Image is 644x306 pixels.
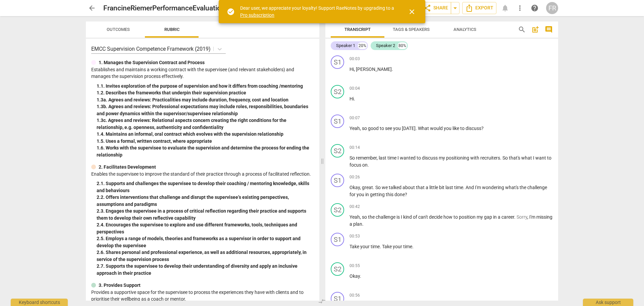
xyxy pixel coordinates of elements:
[502,155,509,161] span: So
[402,126,416,131] span: [DATE]
[350,174,360,180] span: 00:26
[354,67,356,72] span: ,
[350,145,360,150] span: 00:14
[452,126,460,131] span: like
[418,214,429,220] span: can't
[97,89,314,96] div: 1. 2. Describes the frameworks that underpin their supervision practice
[360,126,362,131] span: ,
[543,24,554,35] button: Show/Hide comments
[422,155,439,161] span: discuss
[451,4,459,12] span: arrow_drop_down
[527,214,529,220] span: ,
[462,2,496,14] button: Export
[536,214,552,220] span: missing
[350,96,354,101] span: Hi
[354,96,355,101] span: .
[453,214,459,220] span: to
[493,214,498,220] span: in
[97,131,314,138] div: 1. 4. Maintains an informal, oral contract which evolves with the supervision relationship
[423,4,431,12] span: share
[350,273,360,279] span: Okay
[420,2,451,14] button: Share
[350,56,360,62] span: 00:03
[97,263,314,276] div: 2. 7. Supports the supervisee to develop their understanding of diversity and apply an inclusive ...
[99,164,156,171] p: 2. Facilitates Development
[360,214,362,220] span: ,
[350,162,362,168] span: focus
[426,185,429,190] span: a
[97,235,314,249] div: 2. 5. Employs a range of models, theories and frameworks as a supervisor in order to support and ...
[521,155,533,161] span: what
[240,5,396,18] div: Dear user, we appreciate your loyalty! Support RaeNotes by upgrading to a
[403,214,413,220] span: kind
[91,171,314,178] p: Enables the supervisee to improve the standard of their practice through a process of facilitated...
[350,126,360,131] span: Yeah
[362,162,368,168] span: on
[583,299,633,306] div: Ask support
[465,4,493,12] span: Export
[402,185,416,190] span: about
[423,4,448,12] span: Share
[546,2,558,14] button: FR
[97,96,314,103] div: 1. 3a. Agrees and reviews: Practicalities may include duration, frequency, cost and location
[416,185,426,190] span: that
[227,8,235,16] span: check_circle
[429,214,443,220] span: decide
[389,185,402,190] span: talked
[397,155,400,161] span: I
[350,233,360,239] span: 00:53
[99,59,205,66] p: 1. Manages the Supervision Contract and Process
[350,204,360,210] span: 00:42
[336,42,355,49] div: Speaker 1
[371,244,380,249] span: time
[331,292,344,305] div: Change speaker
[97,221,314,235] div: 2. 4. Encourages the supervisee to explore and use different frameworks, tools, techniques and pe...
[398,42,407,49] div: 80%
[331,144,344,158] div: Change speaker
[360,185,362,190] span: ,
[460,126,466,131] span: to
[357,192,365,197] span: you
[107,27,130,32] span: Outcomes
[413,214,418,220] span: of
[377,155,379,161] span: ,
[466,185,475,190] span: And
[505,185,520,190] span: what's
[350,185,360,190] span: Okay
[498,214,501,220] span: a
[99,282,141,289] p: 3. Provides Support
[439,185,445,190] span: bit
[533,155,535,161] span: I
[477,214,484,220] span: my
[331,85,344,98] div: Change speaker
[386,192,394,197] span: this
[88,4,96,12] span: arrow_back
[454,185,463,190] span: time
[373,185,375,190] span: .
[360,244,371,249] span: your
[404,4,420,20] button: Close
[368,162,369,168] span: .
[480,155,500,161] span: recruiters
[385,126,393,131] span: see
[97,103,314,117] div: 1. 3b. Agrees and reviews: Professional expectations may include roles, responsibilities, boundar...
[429,185,439,190] span: little
[535,155,547,161] span: want
[416,126,418,131] span: .
[451,2,460,14] button: Sharing summary
[97,117,314,131] div: 1. 3c. Agrees and reviews: Relational aspects concern creating the right conditions for the relat...
[382,244,393,249] span: Take
[356,67,392,72] span: [PERSON_NAME]
[516,4,524,12] span: more_vert
[375,185,382,190] span: So
[408,8,416,16] span: close
[97,194,314,208] div: 2. 2. Offers interventions that challenge and disrupt the supervisee’s existing perspectives, ass...
[331,55,344,69] div: Change speaker
[362,221,364,227] span: .
[380,244,382,249] span: .
[439,155,446,161] span: my
[350,67,354,72] span: Hi
[11,299,68,306] div: Keyboard shortcuts
[396,214,401,220] span: is
[392,67,393,72] span: .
